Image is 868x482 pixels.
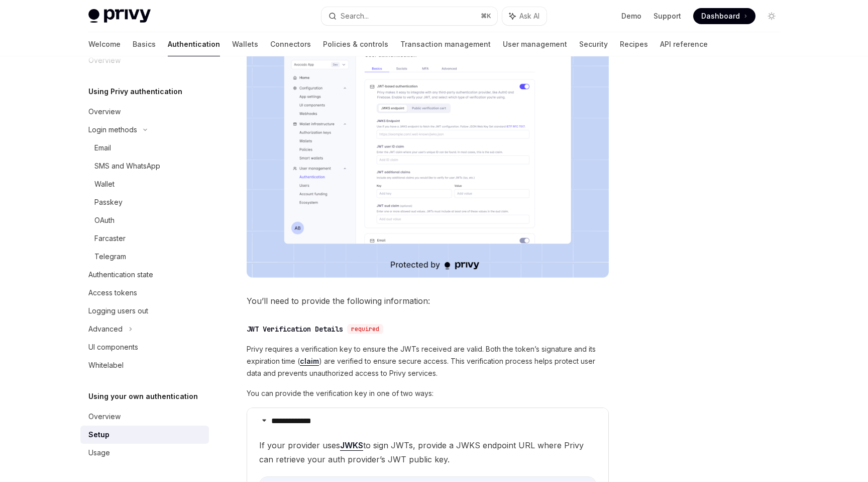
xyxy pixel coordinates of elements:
[80,302,209,320] a: Logging users out
[341,10,369,22] div: Search...
[80,356,209,374] a: Whitelabel
[340,440,363,451] a: JWKS
[80,444,209,462] a: Usage
[80,211,209,229] a: OAuth
[88,341,138,353] div: UI components
[94,142,111,154] div: Email
[80,284,209,302] a: Access tokens
[247,343,609,379] span: Privy requires a verification key to ensure the JWTs received are valid. Both the token’s signatu...
[620,32,648,56] a: Recipes
[259,438,596,466] span: If your provider uses to sign JWTs, provide a JWKS endpoint URL where Privy can retrieve your aut...
[80,338,209,356] a: UI components
[80,175,209,193] a: Wallet
[88,429,110,441] div: Setup
[94,160,160,172] div: SMS and WhatsApp
[88,305,148,317] div: Logging users out
[660,32,708,56] a: API reference
[232,32,258,56] a: Wallets
[519,11,539,21] span: Ask AI
[88,390,198,403] h5: Using your own authentication
[300,357,319,366] a: claim
[80,193,209,211] a: Passkey
[247,387,609,399] span: You can provide the verification key in one of two ways:
[88,86,182,98] h5: Using Privy authentication
[80,103,209,121] a: Overview
[701,11,740,21] span: Dashboard
[247,294,609,308] span: You’ll need to provide the following information:
[88,32,121,56] a: Welcome
[94,232,126,245] div: Farcaster
[80,139,209,157] a: Email
[503,32,567,56] a: User management
[80,408,209,426] a: Overview
[88,411,121,423] div: Overview
[621,11,641,21] a: Demo
[88,287,137,299] div: Access tokens
[88,9,151,23] img: light logo
[94,196,123,208] div: Passkey
[88,359,124,371] div: Whitelabel
[88,447,110,459] div: Usage
[579,32,608,56] a: Security
[80,248,209,266] a: Telegram
[247,324,343,334] div: JWT Verification Details
[400,32,491,56] a: Transaction management
[80,426,209,444] a: Setup
[502,7,547,25] button: Ask AI
[654,11,681,21] a: Support
[80,229,209,248] a: Farcaster
[321,7,497,25] button: Search...⌘K
[80,266,209,284] a: Authentication state
[133,32,156,56] a: Basics
[88,124,137,136] div: Login methods
[347,324,383,334] div: required
[247,19,609,278] img: JWT-based auth
[88,323,123,335] div: Advanced
[94,214,115,226] div: OAuth
[764,8,780,24] button: Toggle dark mode
[168,32,220,56] a: Authentication
[693,8,755,24] a: Dashboard
[94,178,115,190] div: Wallet
[481,12,491,20] span: ⌘ K
[94,251,126,263] div: Telegram
[88,106,121,118] div: Overview
[88,269,153,281] div: Authentication state
[270,32,311,56] a: Connectors
[80,157,209,175] a: SMS and WhatsApp
[323,32,388,56] a: Policies & controls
